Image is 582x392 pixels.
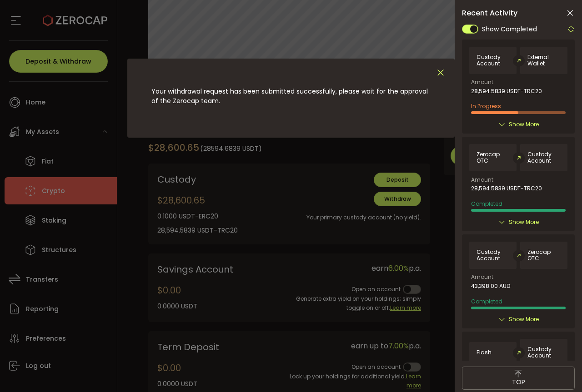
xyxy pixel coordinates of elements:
[471,274,493,280] span: Amount
[436,68,446,78] button: Close
[477,249,509,262] span: Custody Account
[512,377,525,387] span: TOP
[509,120,539,129] span: Show More
[471,283,510,289] span: 43,398.00 AUD
[471,102,501,110] span: In Progress
[527,54,560,67] span: External Wallet
[462,10,517,17] span: Recent Activity
[537,348,582,392] iframe: Chat Widget
[151,87,428,105] span: Your withdrawal request has been submitted successfully, please wait for the approval of the Zero...
[509,315,539,324] span: Show More
[527,346,560,359] span: Custody Account
[477,54,509,67] span: Custody Account
[471,79,493,85] span: Amount
[477,349,492,356] span: Flash
[509,218,539,227] span: Show More
[471,200,502,208] span: Completed
[471,177,493,183] span: Amount
[527,151,560,164] span: Custody Account
[482,25,537,34] span: Show Completed
[477,151,509,164] span: Zerocap OTC
[471,185,542,192] span: 28,594.5839 USDT-TRC20
[127,59,455,138] div: dialog
[471,88,542,94] span: 28,594.5839 USDT-TRC20
[471,298,502,305] span: Completed
[527,249,560,262] span: Zerocap OTC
